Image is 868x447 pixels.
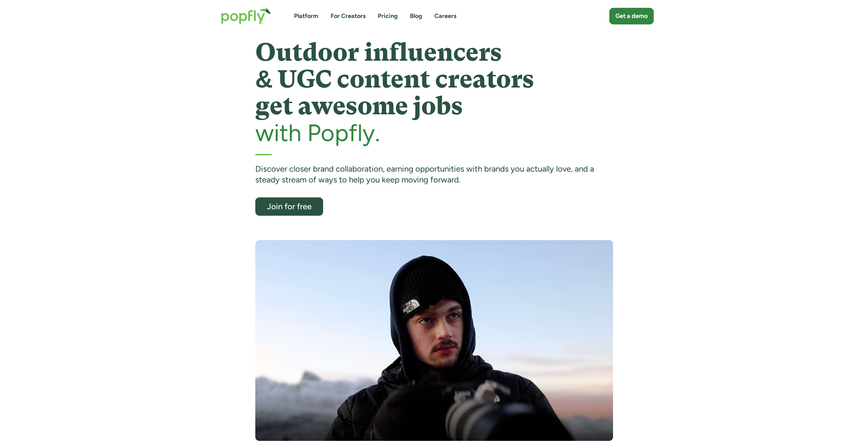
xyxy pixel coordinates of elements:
[261,202,317,211] div: Join for free
[378,12,398,20] a: Pricing
[255,163,613,186] div: Discover closer brand collaboration, earning opportunities with brands you actually love, and a s...
[255,39,613,120] h1: Outdoor influencers & UGC content creators get awesome jobs
[410,12,422,20] a: Blog
[609,8,654,24] a: Get a demo
[331,12,366,20] a: For Creators
[615,12,648,20] div: Get a demo
[294,12,318,20] a: Platform
[255,120,613,146] h2: with Popfly.
[434,12,456,20] a: Careers
[214,1,278,31] a: home
[255,197,323,216] a: Join for free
